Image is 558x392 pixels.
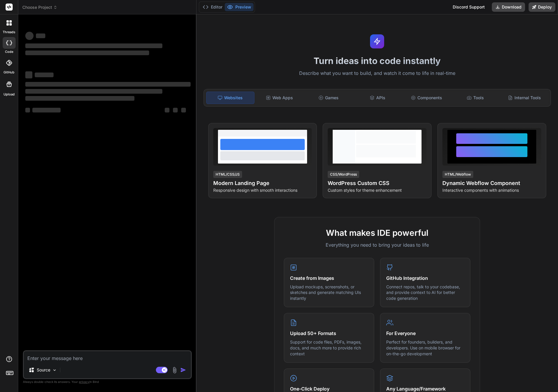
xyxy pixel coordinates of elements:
[452,92,499,104] div: Tools
[328,187,427,193] p: Custom styles for theme enhancement
[173,108,178,112] span: ‌
[386,339,464,356] p: Perfect for founders, builders, and developers. Use on mobile browser for on-the-go development
[200,55,554,66] h1: Turn ideas into code instantly
[256,92,303,104] div: Web Apps
[225,3,254,11] button: Preview
[290,339,368,356] p: Support for code files, PDFs, images, docs, and much more to provide rich context
[442,171,473,178] div: HTML/Webflow
[200,3,225,11] button: Editor
[3,30,15,35] label: threads
[328,179,427,187] h4: WordPress Custom CSS
[52,368,57,373] img: Pick Models
[4,92,15,97] label: Upload
[213,179,312,187] h4: Modern Landing Page
[213,171,242,178] div: HTML/CSS/JS
[290,284,368,301] p: Upload mockups, screenshots, or sketches and generate matching UIs instantly
[290,330,368,337] h4: Upload 50+ Formats
[328,171,359,178] div: CSS/WordPress
[386,284,464,301] p: Connect repos, talk to your codebase, and provide context to AI for better code generation
[181,108,186,112] span: ‌
[492,2,525,12] button: Download
[449,2,488,12] div: Discord Support
[25,51,149,55] span: ‌
[386,330,464,337] h4: For Everyone
[206,92,254,104] div: Websites
[25,108,30,112] span: ‌
[35,73,54,77] span: ‌
[25,82,191,87] span: ‌
[165,108,169,112] span: ‌
[500,92,548,104] div: Internal Tools
[529,2,555,12] button: Deploy
[402,92,450,104] div: Components
[180,367,186,373] img: icon
[284,227,470,239] h2: What makes IDE powerful
[36,33,45,38] span: ‌
[25,43,162,48] span: ‌
[79,380,89,383] span: privacy
[290,275,368,282] h4: Create from Images
[25,32,34,40] span: ‌
[25,96,134,101] span: ‌
[32,108,61,112] span: ‌
[4,70,14,75] label: GitHub
[200,70,554,77] p: Describe what you want to build, and watch it come to life in real-time
[171,367,178,374] img: attachment
[22,4,57,10] span: Choose Project
[25,89,162,94] span: ‌
[284,241,470,248] p: Everything you need to bring your ideas to life
[213,187,312,193] p: Responsive design with smooth interactions
[25,71,32,78] span: ‌
[305,92,352,104] div: Games
[354,92,401,104] div: APIs
[5,49,13,54] label: code
[37,367,50,373] p: Source
[442,179,541,187] h4: Dynamic Webflow Component
[23,379,192,385] p: Always double-check its answers. Your in Bind
[442,187,541,193] p: Interactive components with animations
[386,275,464,282] h4: GitHub Integration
